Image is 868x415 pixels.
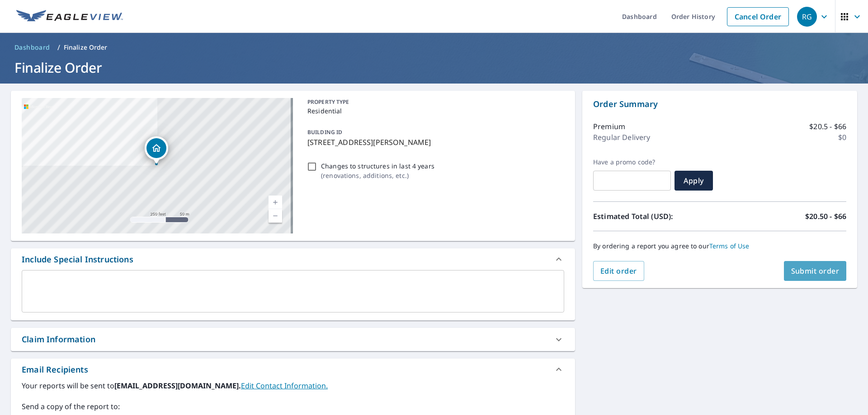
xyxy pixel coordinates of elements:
[791,266,840,276] span: Submit order
[22,333,95,345] div: Claim Information
[682,176,706,186] span: Apply
[593,158,671,166] label: Have a promo code?
[64,43,108,52] p: Finalize Order
[797,7,817,27] div: RG
[321,171,434,180] p: ( renovations, additions, etc. )
[593,242,846,250] p: By ordering a report you agree to our
[593,98,846,110] p: Order Summary
[593,132,650,143] p: Regular Delivery
[838,132,846,143] p: $0
[809,121,846,132] p: $20.5 - $66
[269,196,282,209] a: Current Level 17, Zoom In
[16,10,123,23] img: EV Logo
[11,40,54,55] a: Dashboard
[145,136,168,164] div: Dropped pin, building 1, Residential property, 10384 E Verbena Ln Scottsdale, AZ 85255
[593,211,720,222] p: Estimated Total (USD):
[784,261,847,281] button: Submit order
[307,128,342,136] p: BUILDING ID
[321,161,434,171] p: Changes to structures in last 4 years
[593,261,644,281] button: Edit order
[57,42,60,53] li: /
[675,171,713,191] button: Apply
[269,209,282,223] a: Current Level 17, Zoom Out
[727,7,789,26] a: Cancel Order
[307,106,561,116] p: Residential
[22,364,88,376] div: Email Recipients
[805,211,846,222] p: $20.50 - $66
[22,380,564,391] label: Your reports will be sent to
[709,242,750,250] a: Terms of Use
[307,98,561,106] p: PROPERTY TYPE
[11,328,575,351] div: Claim Information
[307,137,561,148] p: [STREET_ADDRESS][PERSON_NAME]
[114,381,241,391] b: [EMAIL_ADDRESS][DOMAIN_NAME].
[22,401,564,412] label: Send a copy of the report to:
[11,359,575,380] div: Email Recipients
[241,381,328,391] a: EditContactInfo
[11,40,857,55] nav: breadcrumb
[14,43,50,52] span: Dashboard
[22,253,133,266] div: Include Special Instructions
[593,121,625,132] p: Premium
[11,58,857,77] h1: Finalize Order
[600,266,637,276] span: Edit order
[11,248,575,270] div: Include Special Instructions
